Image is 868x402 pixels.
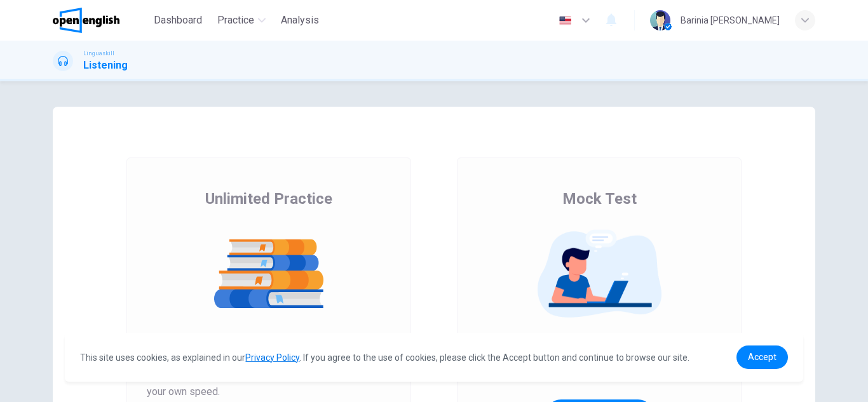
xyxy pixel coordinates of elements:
[748,352,776,362] span: Accept
[205,189,332,209] span: Unlimited Practice
[276,9,324,32] button: Analysis
[217,13,254,28] span: Practice
[80,352,689,363] span: This site uses cookies, as explained in our . If you agree to the use of cookies, please click th...
[83,49,114,58] span: Linguaskill
[681,13,780,28] div: Barinia [PERSON_NAME]
[281,13,319,28] span: Analysis
[245,352,299,363] a: Privacy Policy
[83,58,128,73] h1: Listening
[212,9,271,32] button: Practice
[736,345,788,369] a: dismiss cookie message
[557,16,573,25] img: en
[53,8,149,33] a: OpenEnglish logo
[650,10,670,30] img: Profile picture
[154,13,202,28] span: Dashboard
[65,333,803,382] div: cookieconsent
[53,8,119,33] img: OpenEnglish logo
[149,9,207,32] button: Dashboard
[562,189,637,209] span: Mock Test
